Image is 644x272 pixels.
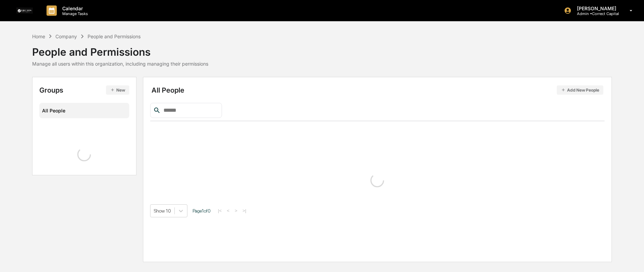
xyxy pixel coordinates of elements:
[225,208,232,214] button: <
[32,61,208,67] div: Manage all users within this organization, including managing their permissions
[55,33,77,39] div: Company
[57,11,91,16] p: Manage Tasks
[32,40,208,58] div: People and Permissions
[557,85,603,95] button: Add New People
[233,208,239,214] button: >
[106,85,129,95] button: New
[193,208,211,214] span: Page 1 of 0
[42,105,127,116] div: All People
[32,33,45,39] div: Home
[571,5,620,11] p: [PERSON_NAME]
[240,208,248,214] button: >|
[88,33,141,39] div: People and Permissions
[152,85,603,95] div: All People
[39,85,129,95] div: Groups
[571,11,620,16] p: Admin • Correct Capital
[16,8,33,14] img: logo
[57,5,91,11] p: Calendar
[216,208,224,214] button: |<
